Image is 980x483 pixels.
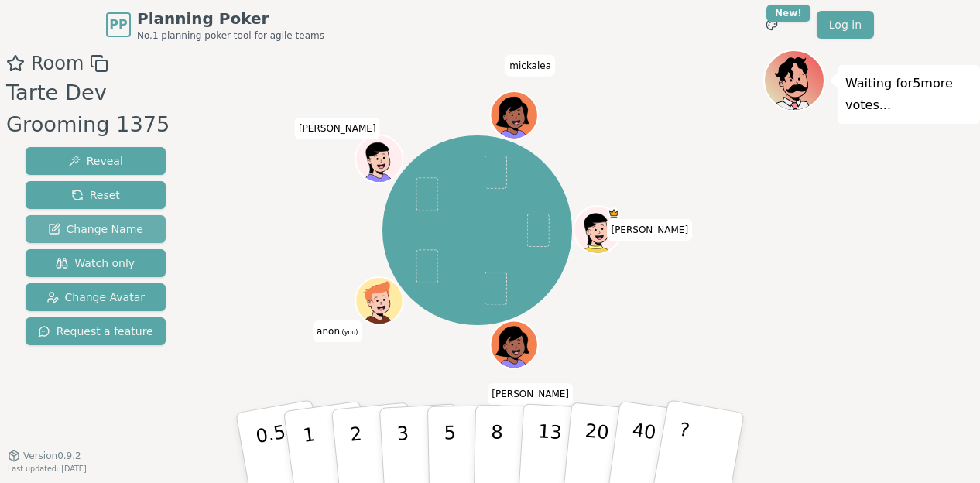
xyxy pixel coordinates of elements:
span: Click to change your name [295,118,380,139]
button: Version0.9.2 [8,450,81,462]
button: Click to change your avatar [357,279,402,324]
span: Click to change your name [313,320,362,342]
a: PPPlanning PokerNo.1 planning poker tool for agile teams [106,8,324,42]
button: Reset [26,181,166,209]
span: Planning Poker [137,8,324,29]
button: Reveal [26,147,166,175]
span: PP [109,15,127,34]
button: Add as favourite [6,50,25,77]
button: Watch only [26,249,166,277]
span: (you) [340,329,358,336]
span: Click to change your name [607,219,692,241]
span: Click to change your name [488,383,573,405]
button: New! [758,11,786,39]
span: Change Avatar [46,289,146,305]
span: Change Name [48,221,143,237]
p: Waiting for 5 more votes... [845,73,972,116]
span: Watch only [56,255,135,271]
span: Reveal [68,153,123,169]
a: Log in [817,11,874,39]
span: Click to change your name [505,55,555,77]
span: Request a feature [38,324,153,339]
span: Swapna is the host [608,208,620,220]
div: New! [766,5,810,22]
span: No.1 planning poker tool for agile teams [137,29,324,42]
span: Reset [71,187,120,203]
span: Version 0.9.2 [23,450,81,462]
button: Request a feature [26,317,166,345]
span: Room [31,50,84,77]
button: Change Name [26,215,166,243]
div: Tarte Dev Grooming 1375 [6,77,191,141]
button: Change Avatar [26,283,166,311]
span: Last updated: [DATE] [8,464,87,473]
